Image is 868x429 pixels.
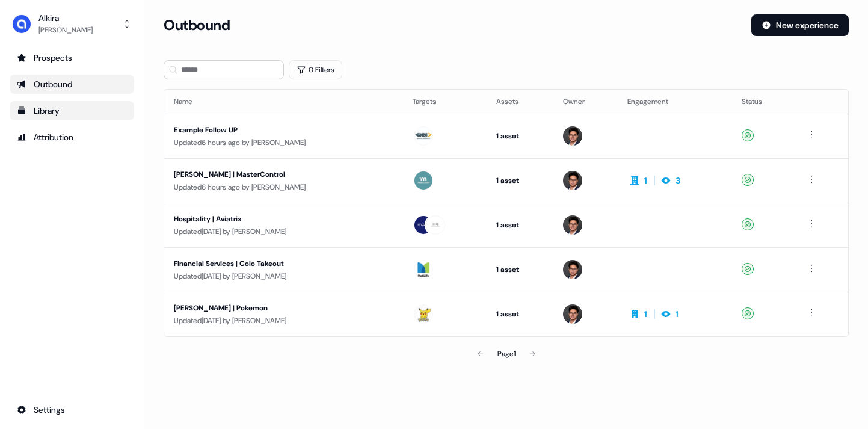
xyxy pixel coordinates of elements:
a: Go to integrations [10,400,134,419]
div: Alkira [38,12,93,24]
div: Hospitality | Aviatrix [174,213,391,225]
div: 1 asset [496,308,544,320]
div: [PERSON_NAME] | MasterControl [174,168,391,181]
th: Assets [487,90,553,114]
div: [PERSON_NAME] | Pokemon [174,302,391,314]
div: Example Follow UP [174,124,391,136]
img: Hugh [563,215,582,235]
div: 1 [644,174,647,187]
div: [PERSON_NAME] [38,24,93,36]
img: Hugh [563,304,582,324]
div: Updated [DATE] by [PERSON_NAME] [174,226,393,238]
div: 1 asset [496,264,544,276]
th: Engagement [618,90,732,114]
a: Go to outbound experience [10,75,134,94]
button: 0 Filters [289,60,342,79]
div: Updated [DATE] by [PERSON_NAME] [174,270,393,282]
h3: Outbound [164,16,230,34]
div: Outbound [17,78,127,90]
img: Hugh [563,126,582,146]
a: Go to attribution [10,128,134,147]
th: Status [732,90,795,114]
th: Name [164,90,403,114]
div: 1 asset [496,219,544,231]
img: Hugh [563,260,582,279]
th: Targets [403,90,487,114]
div: 1 [676,308,679,320]
a: Go to prospects [10,48,134,67]
div: 3 [676,174,680,187]
div: Library [17,105,127,117]
div: Settings [17,404,127,416]
div: Updated 6 hours ago by [PERSON_NAME] [174,181,393,193]
div: Updated 6 hours ago by [PERSON_NAME] [174,137,393,149]
button: Alkira[PERSON_NAME] [10,10,134,39]
div: Updated [DATE] by [PERSON_NAME] [174,315,393,327]
div: Attribution [17,131,127,143]
div: Financial Services | Colo Takeout [174,258,391,270]
div: 1 asset [496,130,544,142]
div: Prospects [17,52,127,64]
div: 1 [644,308,647,320]
button: New experience [751,14,849,36]
a: Go to templates [10,101,134,120]
div: 1 asset [496,174,544,187]
div: Page 1 [497,348,516,360]
img: Hugh [563,171,582,190]
th: Owner [553,90,618,114]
